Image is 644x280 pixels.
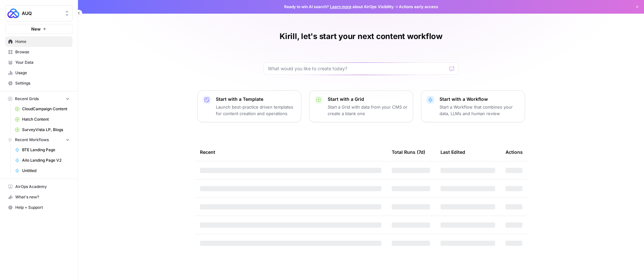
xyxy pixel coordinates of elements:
[216,96,296,102] p: Start with a Template
[22,168,70,174] span: Untitled
[5,68,72,78] a: Usage
[22,147,70,153] span: BTE Landing Page
[12,145,72,155] a: BTE Landing Page
[5,192,72,202] button: What's new?
[421,90,525,122] button: Start with a WorkflowStart a Workflow that combines your data, LLMs and human review
[440,104,519,117] p: Start a Workflow that combines your data, LLMs and human review
[5,24,72,34] button: New
[15,137,49,143] span: Recent Workflows
[506,143,523,161] div: Actions
[15,184,70,190] span: AirOps Academy
[440,96,519,102] p: Start with a Workflow
[15,39,70,45] span: Home
[22,116,70,122] span: Hatch Content
[22,10,61,17] span: AUQ
[22,157,70,163] span: Ailo Landing Page V2
[440,143,465,161] div: Last Edited
[5,47,72,57] a: Browse
[309,90,413,122] button: Start with a GridStart a Grid with data from your CMS or create a blank one
[22,127,70,133] span: SurveyVista LP, Blogs
[216,104,296,117] p: Launch best-practice driven templates for content creation and operations
[12,166,72,176] a: Untitled
[268,65,447,72] input: What would you like to create today?
[5,57,72,68] a: Your Data
[6,192,72,202] div: What's new?
[328,104,408,117] p: Start a Grid with data from your CMS or create a blank one
[399,4,438,10] span: Actions early access
[5,135,72,145] button: Recent Workflows
[31,26,41,32] span: New
[5,181,72,192] a: AirOps Academy
[5,36,72,47] a: Home
[5,78,72,88] a: Settings
[200,143,381,161] div: Recent
[328,96,408,102] p: Start with a Grid
[12,155,72,166] a: Ailo Landing Page V2
[284,4,394,10] span: Ready to win AI search? about AirOps Visibility
[15,60,70,65] span: Your Data
[5,5,72,21] button: Workspace: AUQ
[22,106,70,112] span: CloudCampaign Content
[15,80,70,86] span: Settings
[7,7,19,19] img: AUQ Logo
[15,49,70,55] span: Browse
[280,31,442,42] h1: Kirill, let's start your next content workflow
[392,143,425,161] div: Total Runs (7d)
[5,202,72,213] button: Help + Support
[15,70,70,76] span: Usage
[15,205,70,210] span: Help + Support
[5,94,72,104] button: Recent Grids
[12,104,72,114] a: CloudCampaign Content
[12,114,72,125] a: Hatch Content
[15,96,39,102] span: Recent Grids
[330,4,351,9] a: Learn more
[197,90,301,122] button: Start with a TemplateLaunch best-practice driven templates for content creation and operations
[12,125,72,135] a: SurveyVista LP, Blogs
